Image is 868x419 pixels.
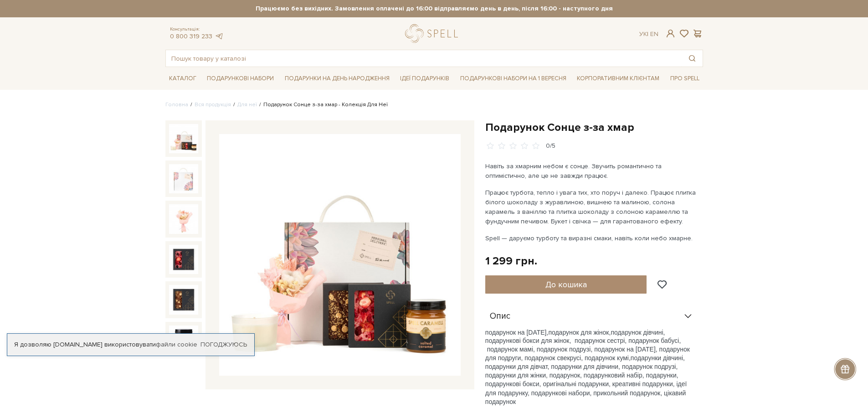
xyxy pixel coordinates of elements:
[650,30,658,38] a: En
[165,5,703,13] strong: Працюємо без вихідних. Замовлення оплачені до 16:00 відправляємо день в день, після 16:00 - насту...
[639,30,658,38] div: Ук
[667,72,703,86] a: Про Spell
[169,326,198,355] img: Подарунок Сонце з-за хмар
[237,101,257,108] a: Для неї
[457,71,570,86] a: Подарункові набори на 1 Вересня
[169,124,198,153] img: Подарунок Сонце з-за хмар
[573,71,663,86] a: Корпоративним клієнтам
[200,341,247,349] a: Погоджуюсь
[257,101,388,109] li: Подарунок Сонце з-за хмар - Колекція Для Неї
[545,279,587,290] span: До кошика
[546,142,555,150] div: 0/5
[165,101,188,108] a: Головна
[647,30,648,38] span: |
[170,32,212,40] a: 0 800 319 233
[169,245,198,274] img: Подарунок Сонце з-за хмар
[485,120,703,134] h1: Подарунок Сонце з-за хмар
[548,329,611,336] span: подарунок для жінок,
[169,164,198,193] img: Подарунок Сонце з-за хмар
[485,161,699,181] p: Навіть за хмарним небом є сонце. Звучить романтично та оптимістично, але це не завжди працює.
[169,204,198,233] img: Подарунок Сонце з-за хмар
[396,72,453,86] a: Ідеї подарунків
[682,50,703,67] button: Пошук товару у каталозі
[485,329,549,336] span: подарунок на [DATE],
[215,32,224,40] a: telegram
[485,188,699,226] p: Працює турбота, тепло і увага тих, хто поруч і далеко. Працює плитка білого шоколаду з журавлиною...
[203,72,277,86] a: Подарункові набори
[170,26,224,32] span: Консультація:
[485,354,687,405] span: подарунки дівчині, подарунки для дівчат, подарунки для дівчини, подарунок подрузі, подарунки для ...
[166,50,682,67] input: Пошук товару у каталозі
[485,275,647,294] button: До кошика
[7,341,254,349] div: Я дозволяю [DOMAIN_NAME] використовувати
[195,101,231,108] a: Вся продукція
[485,329,690,362] span: подарунок дівчині, подарункові бокси для жінок, подарунок сестрі, подарунок бабусі, подарунок мам...
[490,312,510,321] span: Опис
[485,233,699,243] p: Spell — даруємо турботу та виразні смаки, навіть коли небо хмарне.
[156,341,197,348] a: файли cookie
[485,254,537,268] div: 1 299 грн.
[281,72,393,86] a: Подарунки на День народження
[169,285,198,314] img: Подарунок Сонце з-за хмар
[219,134,461,376] img: Подарунок Сонце з-за хмар
[165,72,200,86] a: Каталог
[405,24,462,43] a: logo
